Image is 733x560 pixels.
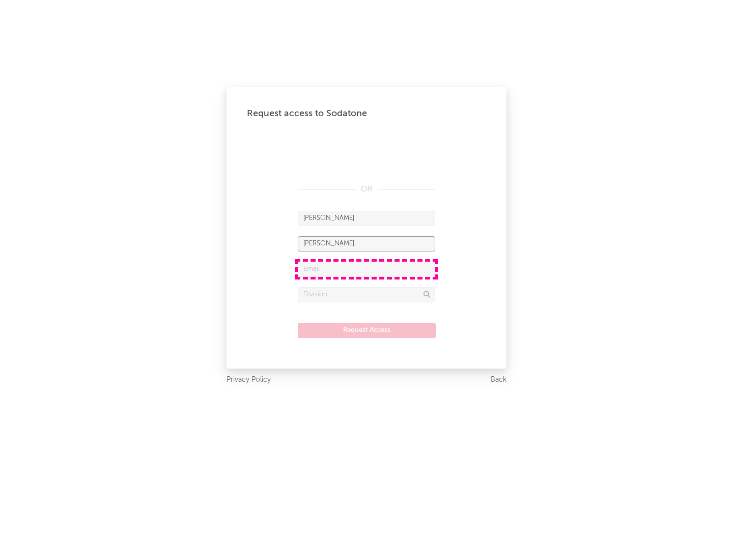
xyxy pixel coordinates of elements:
[491,374,506,386] a: Back
[298,287,435,302] input: Division
[227,374,271,386] a: Privacy Policy
[298,183,435,195] div: OR
[247,107,486,120] div: Request access to Sodatone
[298,211,435,226] input: First Name
[298,236,435,251] input: Last Name
[298,323,436,338] button: Request Access
[298,262,435,277] input: Email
